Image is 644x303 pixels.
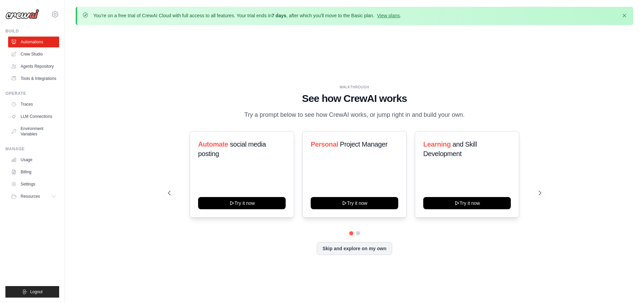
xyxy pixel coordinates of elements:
[5,91,59,96] div: Operate
[8,154,59,165] a: Usage
[8,167,59,177] a: Billing
[311,197,398,209] button: Try it now
[8,49,59,60] a: Crew Studio
[423,197,511,209] button: Try it now
[8,111,59,122] a: LLM Connections
[311,140,338,148] span: Personal
[340,140,387,148] span: Project Manager
[21,194,40,199] span: Resources
[5,286,59,298] button: Logout
[93,12,401,19] p: You're on a free trial of CrewAI Cloud with full access to all features. Your trial ends in , aft...
[423,140,451,148] span: Learning
[5,146,59,152] div: Manage
[8,37,59,47] a: Automations
[5,28,59,34] div: Build
[8,61,59,72] a: Agents Repository
[8,99,59,110] a: Traces
[168,92,541,105] h1: See how CrewAI works
[168,85,541,90] div: WALKTHROUGH
[8,73,59,84] a: Tools & Integrations
[198,140,266,157] span: social media posting
[317,242,392,255] button: Skip and explore on my own
[8,179,59,190] a: Settings
[198,140,228,148] span: Automate
[30,289,43,295] span: Logout
[198,197,286,209] button: Try it now
[377,13,400,18] a: View plans
[610,270,644,303] iframe: Chat Widget
[8,191,59,202] button: Resources
[5,9,39,19] img: Logo
[423,140,477,157] span: and Skill Development
[241,110,468,120] p: Try a prompt below to see how CrewAI works, or jump right in and build your own.
[271,13,286,18] strong: 7 days
[8,123,59,139] a: Environment Variables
